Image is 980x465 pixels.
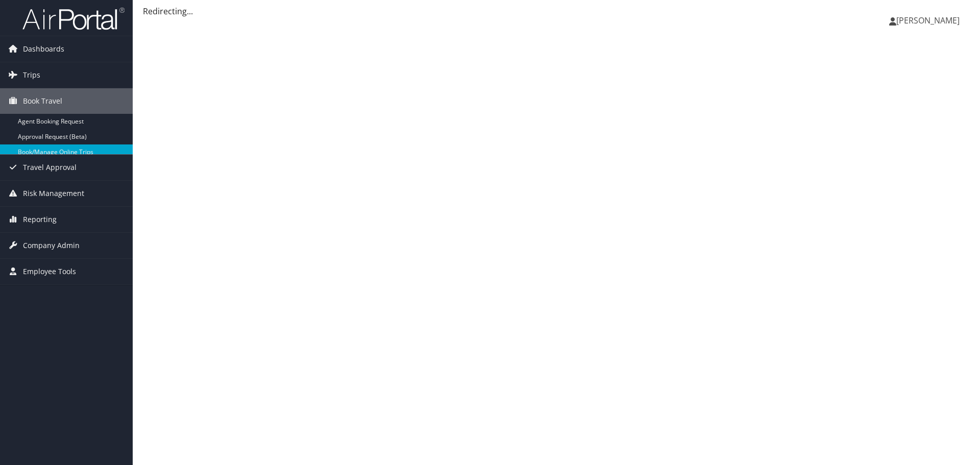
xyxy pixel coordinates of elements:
[23,62,40,88] span: Trips
[23,207,57,232] span: Reporting
[23,259,76,284] span: Employee Tools
[23,36,64,62] span: Dashboards
[143,5,970,17] div: Redirecting...
[23,155,77,180] span: Travel Approval
[889,5,970,36] a: [PERSON_NAME]
[23,181,84,206] span: Risk Management
[23,233,80,258] span: Company Admin
[22,7,125,31] img: airportal-logo.png
[23,88,62,114] span: Book Travel
[896,15,960,26] span: [PERSON_NAME]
